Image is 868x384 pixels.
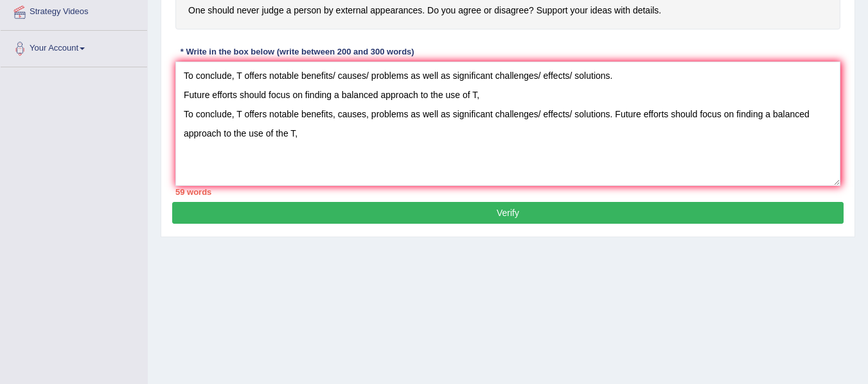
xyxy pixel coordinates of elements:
[1,31,147,63] a: Your Account
[175,46,419,58] div: * Write in the box below (write between 200 and 300 words)
[172,202,844,224] button: Verify
[175,186,840,198] div: 59 words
